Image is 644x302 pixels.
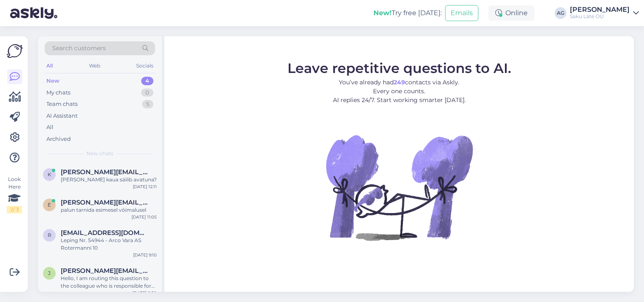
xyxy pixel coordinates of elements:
div: All [46,123,54,132]
span: Jelena.parn@vertexestonia.eu [61,267,148,275]
div: AI Assistant [46,112,78,120]
div: palun tarnida esimesel võimalusel [61,206,157,214]
span: Search customers [52,44,106,53]
span: e [48,202,51,208]
span: New chats [86,150,113,157]
span: kristo@envteenused.ee [61,168,148,176]
div: [DATE] 9:10 [133,252,157,258]
div: [PERSON_NAME] kaua säilib avatuna? [61,176,157,183]
a: [PERSON_NAME]Saku Läte OÜ [570,6,639,20]
span: eggert.kalmo@oma.ee [61,199,148,206]
p: You’ve already had contacts via Askly. Every one counts. AI replies 24/7. Start working smarter [... [287,78,511,105]
div: Leping Nr. 54944 - Arco Vara AS Rotermanni 10 [61,237,157,252]
span: r [48,232,51,238]
div: [DATE] 8:50 [132,290,157,296]
span: J [48,270,51,276]
div: [PERSON_NAME] [570,6,630,13]
img: No Chat active [323,111,475,263]
div: New [46,77,59,85]
div: Online [488,5,534,21]
span: k [48,171,51,178]
div: Saku Läte OÜ [570,13,630,20]
b: 249 [394,78,405,86]
div: 0 [141,89,153,97]
div: Look Here [7,175,22,213]
span: Leave repetitive questions to AI. [287,60,511,76]
span: reelika.vaiksaar@arcovara.com [61,229,148,237]
button: Emails [445,5,478,21]
div: AG [555,7,566,19]
div: Team chats [46,100,78,108]
div: Hello, I am routing this question to the colleague who is responsible for this topic. The reply m... [61,275,157,290]
div: Archived [46,135,71,143]
b: New! [373,9,392,17]
div: 4 [141,77,153,85]
div: 5 [142,100,153,108]
div: [DATE] 11:05 [131,214,157,220]
img: Askly Logo [7,43,23,59]
div: All [45,60,54,71]
div: My chats [46,89,70,97]
div: Try free [DATE]: [373,8,442,18]
div: [DATE] 12:11 [133,183,157,190]
div: Socials [134,60,155,71]
div: 2 / 3 [7,206,22,213]
div: Web [87,60,102,71]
